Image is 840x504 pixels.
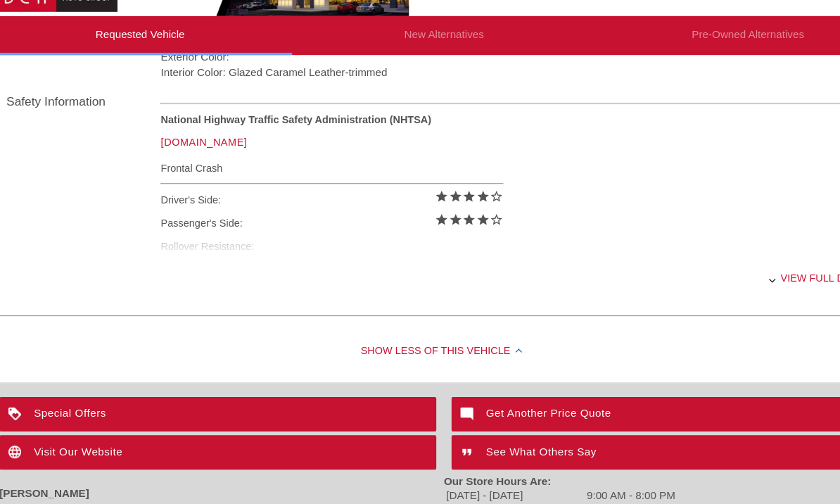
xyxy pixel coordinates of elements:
[280,45,560,81] li: New Alternatives
[11,396,42,428] img: ic_loyalty_white_24dp_2x.png
[427,396,459,428] img: ic_mode_comment_white_24dp_2x.png
[159,156,238,167] a: [DOMAIN_NAME]
[551,481,634,493] td: 9:00 AM - 8:00 PM
[779,15,826,26] a: Trade-In
[462,206,475,218] i: star_border
[421,481,549,493] td: [DATE] - [DATE]
[11,396,413,428] a: Special Offers
[424,206,437,218] i: star
[17,116,159,133] div: Safety Information
[159,270,820,304] div: View full details
[159,90,820,104] div: Interior Color: Glazed Caramel Leather-trimmed
[450,206,462,218] i: star
[412,206,424,218] i: star
[427,431,829,463] a: See What Others Say
[424,227,437,239] i: star
[159,205,475,226] div: Driver's Side:
[412,227,424,239] i: star
[437,206,450,218] i: star
[656,15,751,26] a: Credit Approved
[560,45,840,81] li: Pre-Owned Alternatives
[427,396,829,428] a: Get Another Price Quote
[420,468,518,479] strong: Our Store Hours Are:
[556,15,628,26] a: Appointment
[427,431,459,463] img: ic_format_quote_white_24dp_2x.png
[11,479,93,491] strong: [PERSON_NAME]
[11,431,413,463] a: Visit Our Website
[159,177,475,194] div: Frontal Crash
[159,226,475,247] div: Passenger's Side:
[159,136,408,146] strong: National Highway Traffic Safety Administration (NHTSA)
[462,227,475,239] i: star_border
[11,431,42,463] img: ic_language_white_24dp_2x.png
[450,227,462,239] i: star
[437,227,450,239] i: star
